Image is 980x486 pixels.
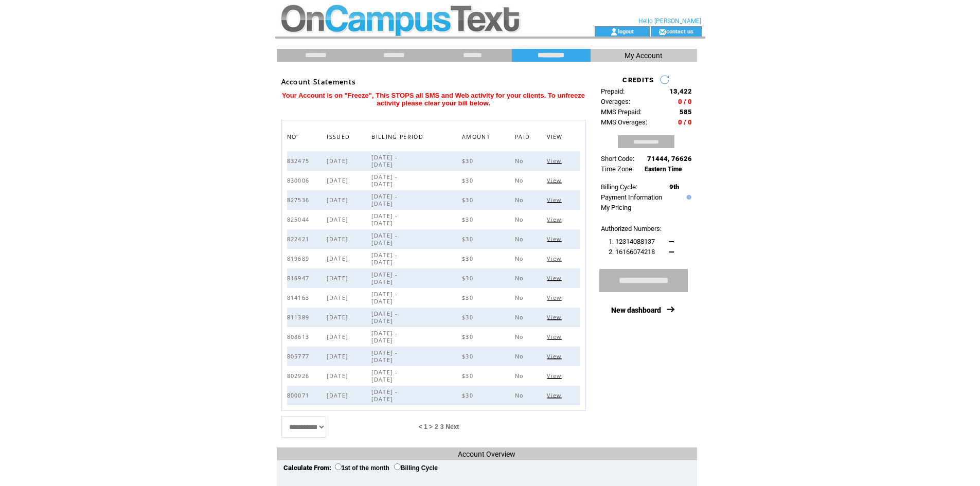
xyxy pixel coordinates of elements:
span: No [515,372,526,380]
span: [DATE] [327,353,350,360]
span: $30 [462,196,476,204]
span: No [515,333,526,340]
a: View [547,314,564,320]
span: 832475 [287,157,312,165]
span: Short Code: [601,155,634,163]
span: [DATE] [327,275,350,282]
span: [DATE] [327,196,350,204]
span: 816947 [287,275,312,282]
span: $30 [462,157,476,165]
span: [DATE] [327,392,350,399]
a: 2 [435,423,438,430]
a: PAID [515,133,532,139]
a: Next [446,423,459,430]
span: [DATE] [327,314,350,321]
span: 827536 [287,196,312,204]
span: Account Statements [281,77,356,86]
span: $30 [462,255,476,262]
a: Payment Information [601,193,662,201]
label: 1st of the month [335,464,389,472]
span: [DATE] [327,255,350,262]
a: View [547,392,564,398]
span: 13,422 [669,87,692,95]
span: MMS Overages: [601,118,647,126]
span: Hello [PERSON_NAME] [638,17,701,25]
a: BILLING PERIOD [371,133,426,139]
span: 830006 [287,177,312,184]
a: View [547,294,564,300]
a: View [547,333,564,339]
a: View [547,216,564,222]
span: $30 [462,294,476,301]
span: 800071 [287,392,312,399]
span: [DATE] - [DATE] [371,193,397,207]
span: [DATE] - [DATE] [371,173,397,188]
span: Calculate From: [283,464,331,472]
span: [DATE] - [DATE] [371,330,397,344]
input: 1st of the month [335,463,342,470]
span: [DATE] - [DATE] [371,271,397,285]
span: 0 / 0 [678,118,692,126]
span: [DATE] [327,177,350,184]
img: contact_us_icon.gif [658,28,666,36]
span: 819689 [287,255,312,262]
span: $30 [462,236,476,243]
span: 802926 [287,372,312,380]
img: account_icon.gif [610,28,618,36]
span: No [515,196,526,204]
span: Click to view this bill [547,157,564,165]
span: Click to view this bill [547,294,564,301]
span: Click to view this bill [547,177,564,184]
span: [DATE] [327,236,350,243]
span: 811389 [287,314,312,321]
a: View [547,275,564,281]
span: My Account [625,51,663,60]
span: 585 [680,108,692,116]
span: Click to view this bill [547,314,564,321]
span: NO' [287,131,301,146]
span: [DATE] [327,333,350,340]
span: 825044 [287,216,312,223]
a: View [547,157,564,164]
a: New dashboard [611,306,661,314]
span: No [515,216,526,223]
a: My Pricing [601,204,631,211]
span: 0 / 0 [678,98,692,105]
span: Click to view this bill [547,255,564,262]
span: [DATE] - [DATE] [371,349,397,364]
span: Click to view this bill [547,372,564,380]
span: Authorized Numbers: [601,225,662,232]
span: $30 [462,333,476,340]
span: [DATE] - [DATE] [371,388,397,403]
a: View [547,196,564,203]
span: No [515,353,526,360]
span: AMOUNT [462,131,493,146]
span: 805777 [287,353,312,360]
span: $30 [462,216,476,223]
span: $30 [462,372,476,380]
span: Billing Cycle: [601,183,637,191]
span: No [515,236,526,243]
span: 2. 16166074218 [609,248,655,256]
span: $30 [462,392,476,399]
span: [DATE] [327,216,350,223]
span: 814163 [287,294,312,301]
span: [DATE] - [DATE] [371,251,397,266]
span: No [515,275,526,282]
a: View [547,353,564,359]
span: $30 [462,275,476,282]
span: [DATE] - [DATE] [371,154,397,168]
span: Eastern Time [645,166,682,173]
label: Billing Cycle [394,464,438,472]
a: contact us [666,28,693,34]
span: ISSUED [327,131,352,146]
span: MMS Prepaid: [601,108,642,116]
span: [DATE] - [DATE] [371,310,397,325]
a: 3 [440,423,444,430]
a: View [547,255,564,261]
span: Click to view this bill [547,353,564,360]
span: [DATE] [327,294,350,301]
